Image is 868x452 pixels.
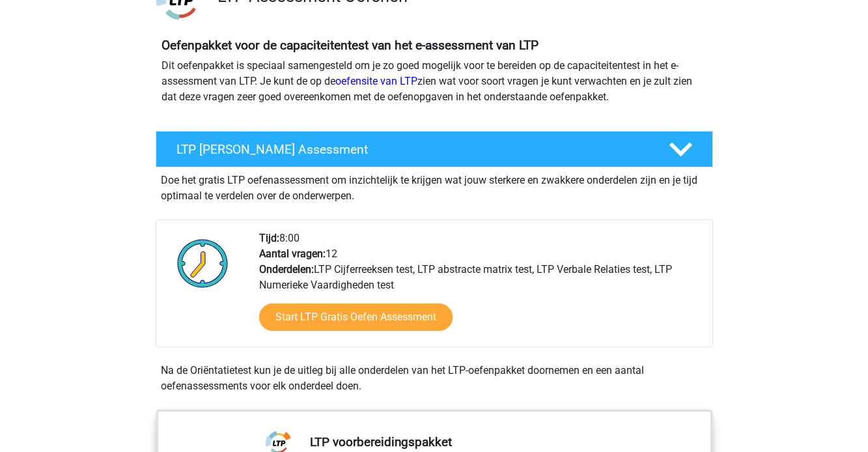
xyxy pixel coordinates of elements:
[150,131,718,167] a: LTP [PERSON_NAME] Assessment
[335,75,417,87] a: oefensite van LTP
[161,58,707,105] p: Dit oefenpakket is speciaal samengesteld om je zo goed mogelijk voor te bereiden op de capaciteit...
[259,232,279,244] b: Tijd:
[161,38,539,53] b: Oefenpakket voor de capaciteitentest van het e-assessment van LTP
[249,231,712,346] div: 8:00 12 LTP Cijferreeksen test, LTP abstracte matrix test, LTP Verbale Relaties test, LTP Numerie...
[176,142,648,157] h4: LTP [PERSON_NAME] Assessment
[259,247,326,260] b: Aantal vragen:
[259,263,314,275] b: Onderdelen:
[259,304,453,331] a: Start LTP Gratis Oefen Assessment
[156,363,713,394] div: Na de Oriëntatietest kun je de uitleg bij alle onderdelen van het LTP-oefenpakket doornemen en ee...
[170,231,236,296] img: Klok
[156,167,713,204] div: Doe het gratis LTP oefenassessment om inzichtelijk te krijgen wat jouw sterkere en zwakkere onder...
